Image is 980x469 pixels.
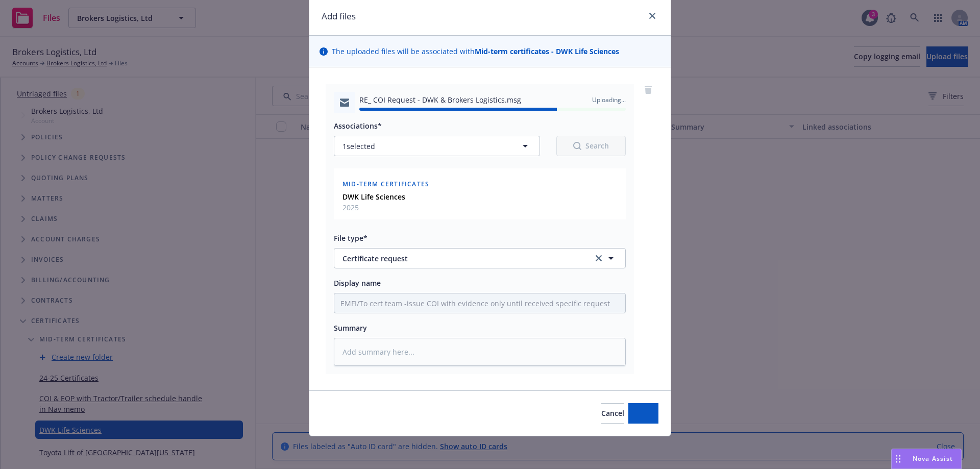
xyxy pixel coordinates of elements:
[342,180,429,188] span: Mid-term certificates
[913,454,953,463] span: Nova Assist
[322,10,356,23] h1: Add files
[593,252,605,264] a: clear selection
[475,46,619,56] strong: Mid-term certificates - DWK Life Sciences
[601,408,624,418] span: Cancel
[334,121,382,131] span: Associations*
[334,136,540,156] button: 1selected
[628,403,658,424] button: Add files
[342,192,405,202] strong: DWK Life Sciences
[892,449,904,468] div: Drag to move
[334,278,381,288] span: Display name
[342,202,405,213] span: 2025
[642,84,654,96] a: remove
[332,46,619,57] span: The uploaded files will be associated with
[342,141,375,152] span: 1 selected
[601,403,624,424] button: Cancel
[646,10,658,22] a: close
[592,95,626,104] span: Uploading...
[334,233,367,243] span: File type*
[334,248,626,268] button: Certificate requestclear selection
[342,253,579,264] span: Certificate request
[334,293,625,313] input: Add display name here...
[334,323,367,333] span: Summary
[891,449,962,469] button: Nova Assist
[359,94,521,105] span: RE_ COI Request - DWK & Brokers Logistics.msg
[628,408,658,418] span: Add files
